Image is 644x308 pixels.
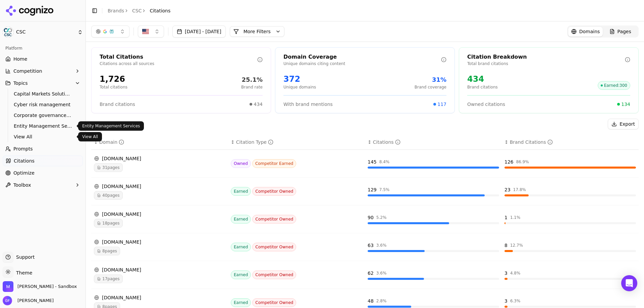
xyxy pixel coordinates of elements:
button: Open organization switcher [3,281,77,292]
span: Earned [231,215,251,224]
div: Total Citations [100,53,257,61]
p: Total citations [100,84,127,90]
div: 8 [504,242,507,249]
div: ↕Brand Citations [504,139,636,145]
div: [DOMAIN_NAME] [94,155,225,162]
p: Total brand citations [467,61,625,66]
th: totalCitationCount [365,135,502,150]
span: 117 [437,101,446,108]
img: US [142,28,149,35]
a: Brands [108,8,124,13]
button: More Filters [230,26,284,37]
span: View All [14,133,72,140]
p: Entity Management Services [82,123,140,129]
p: Unique domains citing content [283,61,441,66]
p: Brand coverage [415,84,446,90]
div: Brand Citations [510,139,553,145]
div: 86.9 % [516,159,529,165]
span: Domains [579,28,600,35]
span: Cyber risk management [14,101,72,108]
a: View All [11,132,75,141]
span: Earned [231,270,251,279]
th: brandCitationCount [502,135,639,150]
p: Brand citations [467,84,498,90]
button: Export [608,119,639,129]
div: Open Intercom Messenger [621,275,637,291]
div: 1.1 % [510,215,521,220]
button: Toolbox [3,180,83,190]
button: [DATE] - [DATE] [172,25,226,38]
span: Corporate governance services [14,112,72,119]
div: ↕Citation Type [231,139,362,145]
span: Citations [150,7,170,14]
img: Geoffrey Forman [3,296,12,305]
div: 25.1% [241,75,263,84]
a: Citations [3,156,83,166]
span: 434 [254,101,263,108]
div: 2.8 % [376,298,387,304]
a: Optimize [3,168,83,178]
div: Domain Coverage [283,53,441,61]
button: Open user button [3,296,54,305]
button: Competition [3,66,83,76]
a: Prompts [3,143,83,154]
span: 8 pages [94,247,120,255]
div: Citations [373,139,400,145]
span: 31 pages [94,163,123,172]
span: Brand citations [100,101,135,108]
img: CSC [3,27,13,38]
span: Support [13,254,35,260]
span: Earned [231,298,251,307]
p: Unique domains [283,84,316,90]
span: Earned [231,187,251,196]
a: CSC [132,7,142,14]
span: Topics [13,80,28,86]
button: Topics [3,78,83,88]
p: Citations across all sources [100,61,257,66]
div: 126 [504,159,514,165]
span: Pages [618,28,631,35]
span: Competitor Owned [252,270,296,279]
div: 5.2 % [376,215,387,220]
nav: breadcrumb [108,7,170,14]
div: 4.8 % [510,270,521,276]
div: 8.4 % [379,159,390,165]
div: 434 [467,74,498,84]
a: Entity Management Services [11,121,75,131]
span: 18 pages [94,219,123,228]
span: Earned : 300 [598,81,630,90]
span: Toolbox [13,182,31,188]
span: Optimize [13,170,35,176]
div: 1,726 [100,74,127,84]
span: Theme [13,270,32,275]
span: Prompts [13,145,33,152]
div: 48 [368,298,374,304]
span: Competitor Owned [252,215,296,224]
div: 3 [504,270,507,276]
div: 62 [368,270,374,276]
span: Competitor Earned [252,159,297,168]
span: Home [13,56,27,62]
div: 23 [504,186,511,193]
span: Earned [231,243,251,251]
div: [DOMAIN_NAME] [94,294,225,301]
div: 1 [504,214,507,221]
div: 145 [368,159,377,165]
span: 134 [621,101,630,108]
span: Entity Management Services [14,123,72,129]
div: Platform [3,43,83,54]
div: 17.8 % [513,187,526,192]
a: Home [3,54,83,64]
span: CSC [16,29,75,35]
a: Cyber risk management [11,100,75,109]
div: [DOMAIN_NAME] [94,239,225,245]
div: 90 [368,214,374,221]
p: View All [82,134,98,139]
th: citationTypes [228,135,365,150]
span: Owned [231,159,251,168]
span: Competition [13,68,42,74]
div: 3 [504,298,507,304]
div: Citation Type [236,139,273,145]
span: Melissa Dowd - Sandbox [17,284,77,290]
div: 63 [368,242,374,249]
